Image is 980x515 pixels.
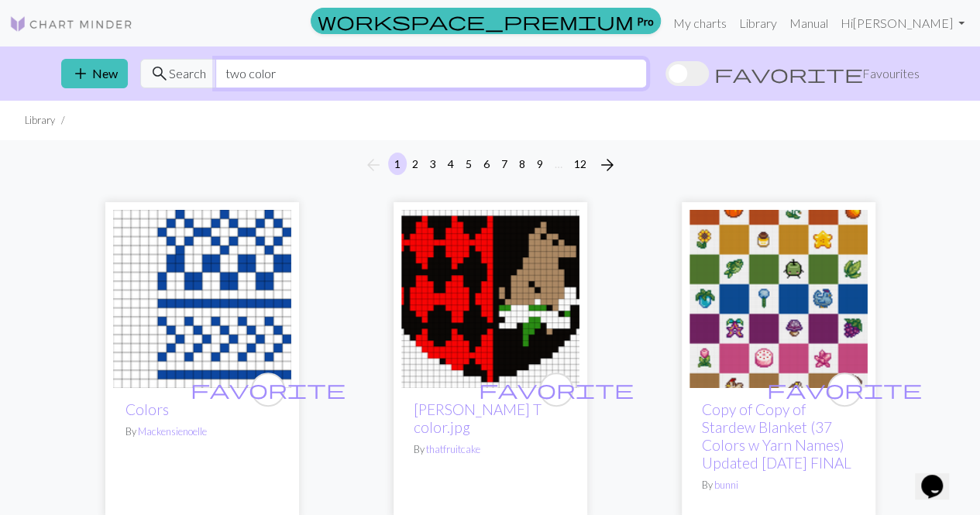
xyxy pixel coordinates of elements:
[401,210,579,388] img: dog heraldry
[513,153,531,175] button: 8
[113,210,291,388] img: Colors
[667,8,733,39] a: My charts
[827,373,861,407] button: favourite
[767,374,922,405] i: favourite
[191,374,346,405] i: favourite
[568,153,593,175] button: 12
[477,153,496,175] button: 6
[71,63,90,84] span: add
[9,15,133,33] img: Logo
[702,400,851,472] a: Copy of Copy of Stardew Blanket (37 Colors w Yarn Names) Updated [DATE] FINAL
[191,377,346,401] span: favorite
[426,443,480,455] a: thatfruitcake
[61,59,128,88] button: New
[318,10,634,32] span: workspace_premium
[311,8,661,34] a: Pro
[459,153,478,175] button: 5
[702,478,855,493] p: By
[414,400,542,436] a: [PERSON_NAME] T color.jpg
[598,156,617,174] i: Next
[126,424,279,439] p: By
[783,8,834,39] a: Manual
[714,63,863,84] span: favorite
[138,425,207,438] a: Mackensienoelle
[767,377,922,401] span: favorite
[689,210,868,388] img: Stardew Blanket (36 Colors) Credit: FruityDayCrochet
[495,153,514,175] button: 7
[834,8,971,39] a: Hi[PERSON_NAME]
[598,154,617,176] span: arrow_forward
[531,153,549,175] button: 9
[424,153,442,175] button: 3
[406,153,425,175] button: 2
[25,113,55,128] li: Library
[401,290,579,304] a: dog heraldry
[665,59,920,88] label: Show favourites
[442,153,460,175] button: 4
[592,153,623,177] button: Next
[733,8,783,39] a: Library
[479,377,634,401] span: favorite
[113,290,291,304] a: Colors
[689,290,868,304] a: Stardew Blanket (36 Colors) Credit: FruityDayCrochet
[862,64,920,83] span: Favourites
[169,64,206,83] span: Search
[714,479,738,491] a: bunni
[150,63,169,84] span: search
[479,374,634,405] i: favourite
[358,153,623,177] nav: Page navigation
[539,373,573,407] button: favourite
[126,400,169,418] a: Colors
[414,442,567,457] p: By
[915,453,965,500] iframe: chat widget
[388,153,407,175] button: 1
[251,373,285,407] button: favourite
